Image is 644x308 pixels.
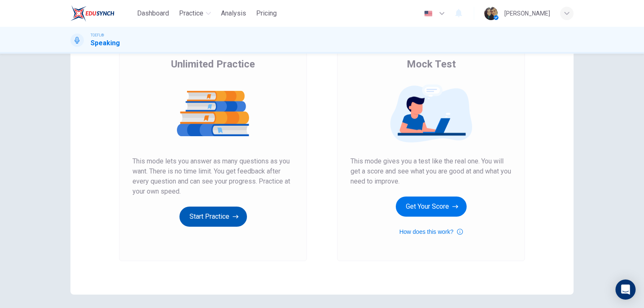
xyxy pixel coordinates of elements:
div: [PERSON_NAME] [504,8,550,18]
button: How does this work? [399,227,462,237]
span: TOEFL® [91,32,104,38]
img: EduSynch logo [70,5,114,22]
span: Pricing [256,8,277,18]
span: Practice [179,8,203,18]
div: Open Intercom Messenger [615,280,636,300]
button: Practice [176,6,214,21]
button: Get Your Score [396,197,467,217]
span: This mode gives you a test like the real one. You will get a score and see what you are good at a... [351,156,512,186]
span: Analysis [221,8,246,18]
img: en [423,10,434,17]
h1: Speaking [91,38,120,48]
span: Dashboard [137,8,169,18]
span: Mock Test [407,57,456,71]
button: Analysis [218,6,249,21]
button: Start Practice [179,207,247,227]
a: EduSynch logo [70,5,134,22]
span: Unlimited Practice [171,57,255,71]
img: Profile picture [484,7,498,20]
button: Dashboard [134,6,172,21]
button: Pricing [253,6,280,21]
span: This mode lets you answer as many questions as you want. There is no time limit. You get feedback... [132,156,293,197]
